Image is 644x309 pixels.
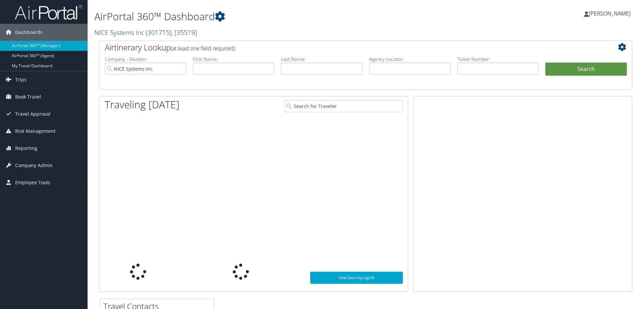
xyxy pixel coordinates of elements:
[15,88,41,105] span: Book Travel
[589,10,631,17] span: [PERSON_NAME]
[15,106,51,122] span: Travel Approval
[94,28,197,37] a: NICE Systems Inc
[94,9,456,24] h1: AirPortal 360™ Dashboard
[310,272,403,284] a: View SecurityLogic®
[171,45,235,52] span: (at least one field required)
[15,140,37,157] span: Reporting
[281,56,362,63] label: Last Name:
[15,71,27,88] span: Trips
[15,123,56,140] span: Risk Management
[545,63,627,76] button: Search
[457,56,539,63] label: Ticket Number:
[193,56,275,63] label: First Name:
[146,28,171,37] span: ( 301715 )
[15,24,42,41] span: Dashboards
[105,98,180,112] h1: Traveling [DATE]
[15,174,50,191] span: Employee Tools
[15,157,53,174] span: Company Admin
[369,56,451,63] label: Agency Locator:
[584,3,637,24] a: [PERSON_NAME]
[105,42,582,53] h2: Airtinerary Lookup
[285,100,403,112] input: Search for Traveler
[15,4,82,20] img: airportal-logo.png
[105,56,186,63] label: Company - Division:
[171,28,197,37] span: , [ 35519 ]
